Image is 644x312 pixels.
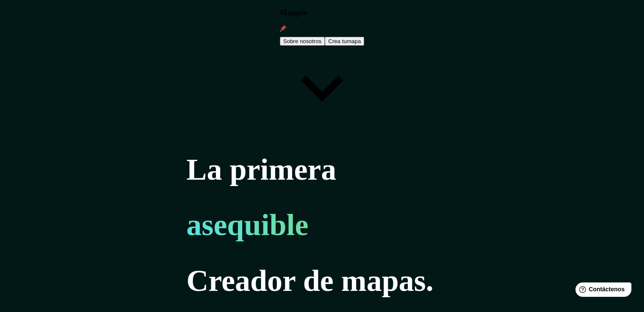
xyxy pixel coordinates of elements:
button: Sobre nosotros [280,37,325,46]
font: mapa [347,38,361,44]
font: Crea tu [328,38,347,44]
img: pin de mapeo [280,25,287,32]
font: La primera [186,153,336,186]
font: Creador de mapas. [186,264,433,298]
button: Crea tumapa [325,37,364,46]
iframe: Lanzador de widgets de ayuda [569,279,635,303]
font: Mappin [280,8,308,17]
font: Sobre nosotros [283,38,321,44]
font: asequible [186,208,308,242]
